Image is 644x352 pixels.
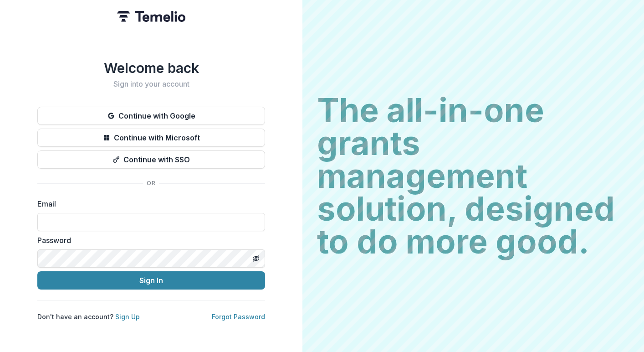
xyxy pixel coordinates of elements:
h2: Sign into your account [37,80,265,88]
button: Continue with Google [37,107,265,125]
p: Don't have an account? [37,312,140,321]
button: Toggle password visibility [249,251,263,266]
a: Sign Up [115,313,140,321]
h1: Welcome back [37,60,265,76]
label: Password [37,235,260,246]
button: Continue with SSO [37,150,265,169]
button: Sign In [37,271,265,290]
a: Forgot Password [212,313,265,321]
label: Email [37,198,260,209]
button: Continue with Microsoft [37,129,265,147]
img: Temelio [117,11,185,22]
